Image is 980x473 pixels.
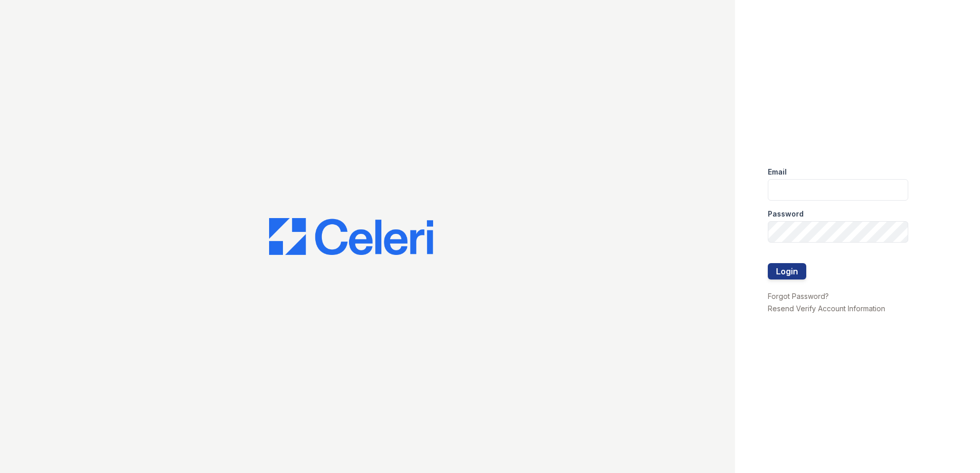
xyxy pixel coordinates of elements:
[768,304,885,313] a: Resend Verify Account Information
[768,167,787,177] label: Email
[768,263,806,279] button: Login
[768,209,804,219] label: Password
[768,292,829,300] a: Forgot Password?
[269,218,433,255] img: CE_Logo_Blue-a8612792a0a2168367f1c8372b55b34899dd931a85d93a1a3d3e32e68fde9ad4.png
